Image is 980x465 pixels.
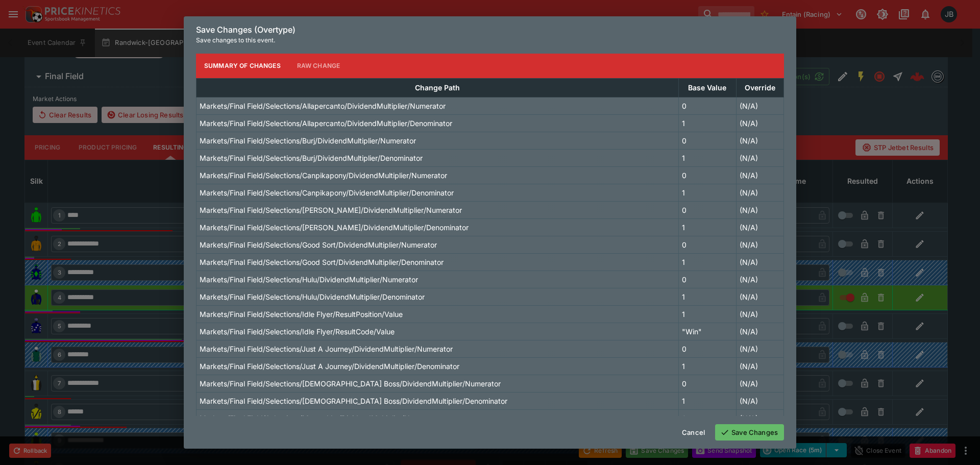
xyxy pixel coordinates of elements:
td: 0 [679,97,737,114]
td: 0 [679,271,737,288]
p: Markets/Final Field/Selections/Canpikapony/DividendMultiplier/Denominator [200,187,454,198]
td: 0 [679,132,737,149]
td: 1 [679,357,737,375]
td: (N/A) [736,375,783,392]
td: (N/A) [736,305,783,323]
td: 1 [679,149,737,166]
button: Cancel [676,424,711,440]
th: Override [736,78,783,97]
p: Markets/Final Field/Selections/Hulu/DividendMultiplier/Denominator [200,291,425,302]
p: Markets/Final Field/Selections/[PERSON_NAME]/DividendMultiplier/Denominator [200,222,469,233]
p: Markets/Final Field/Selections/Just A Journey/DividendMultiplier/Denominator [200,361,459,372]
td: (N/A) [736,357,783,375]
td: (N/A) [736,218,783,236]
td: 1 [679,114,737,132]
td: 0 [679,409,737,427]
button: Save Changes [715,424,784,440]
p: Markets/Final Field/Selections/[PERSON_NAME]/DividendMultiplier/Numerator [200,205,462,215]
td: (N/A) [736,132,783,149]
td: (N/A) [736,271,783,288]
td: 0 [679,166,737,184]
td: 0 [679,340,737,357]
td: 1 [679,392,737,409]
td: (N/A) [736,323,783,340]
p: Markets/Final Field/Selections/Just A Journey/DividendMultiplier/Numerator [200,344,453,354]
th: Change Path [197,78,679,97]
td: (N/A) [736,236,783,253]
p: Markets/Final Field/Selections/Idle Flyer/ResultPosition/Value [200,309,403,320]
td: 1 [679,253,737,271]
p: Markets/Final Field/Selections/Hulu/DividendMultiplier/Numerator [200,274,418,285]
td: "Win" [679,323,737,340]
p: Markets/Final Field/Selections/Idle Flyer/ResultCode/Value [200,326,395,337]
button: Summary of Changes [196,54,289,78]
h6: Save Changes (Overtype) [196,25,784,35]
td: (N/A) [736,392,783,409]
p: Markets/Final Field/Selections/Good Sort/DividendMultiplier/Numerator [200,239,437,250]
td: 1 [679,288,737,305]
td: (N/A) [736,166,783,184]
p: Markets/Final Field/Selections/Allapercanto/DividendMultiplier/Numerator [200,101,446,111]
td: 0 [679,236,737,253]
th: Base Value [679,78,737,97]
td: (N/A) [736,184,783,201]
td: (N/A) [736,201,783,218]
td: (N/A) [736,114,783,132]
td: (N/A) [736,409,783,427]
td: 1 [679,305,737,323]
td: (N/A) [736,149,783,166]
td: 0 [679,201,737,218]
button: Raw Change [289,54,349,78]
p: Markets/Final Field/Selections/[DEMOGRAPHIC_DATA] Boss/DividendMultiplier/Numerator [200,378,501,389]
td: 1 [679,218,737,236]
td: 1 [679,184,737,201]
p: Markets/Final Field/Selections/Good Sort/DividendMultiplier/Denominator [200,257,444,267]
p: Markets/Final Field/Selections/Mamushka/DividendMultiplier/Numerator [200,413,440,424]
p: Markets/Final Field/Selections/Allapercanto/DividendMultiplier/Denominator [200,118,452,129]
p: Markets/Final Field/Selections/Burj/DividendMultiplier/Denominator [200,153,423,163]
td: (N/A) [736,340,783,357]
td: (N/A) [736,253,783,271]
td: (N/A) [736,288,783,305]
p: Markets/Final Field/Selections/Canpikapony/DividendMultiplier/Numerator [200,170,447,181]
p: Markets/Final Field/Selections/Burj/DividendMultiplier/Numerator [200,135,416,146]
td: 0 [679,375,737,392]
p: Save changes to this event. [196,35,784,45]
p: Markets/Final Field/Selections/[DEMOGRAPHIC_DATA] Boss/DividendMultiplier/Denominator [200,396,507,406]
td: (N/A) [736,97,783,114]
